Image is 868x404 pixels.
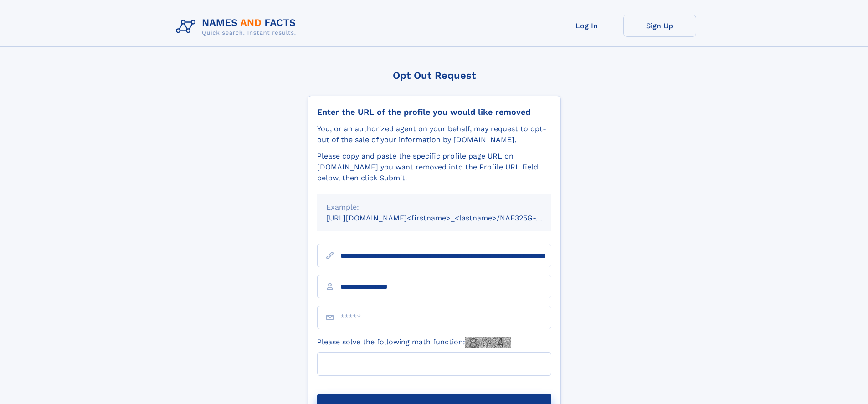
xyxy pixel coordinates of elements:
small: [URL][DOMAIN_NAME]<firstname>_<lastname>/NAF325G-xxxxxxxx [326,214,569,222]
a: Log In [550,15,623,37]
a: Sign Up [623,15,696,37]
div: Opt Out Request [308,70,561,81]
div: Please copy and paste the specific profile page URL on [DOMAIN_NAME] you want removed into the Pr... [317,151,551,184]
div: Example: [326,202,542,213]
div: You, or an authorized agent on your behalf, may request to opt-out of the sale of your informatio... [317,123,551,145]
label: Please solve the following math function: [317,337,511,348]
img: Logo Names and Facts [172,15,303,39]
div: Enter the URL of the profile you would like removed [317,107,551,117]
